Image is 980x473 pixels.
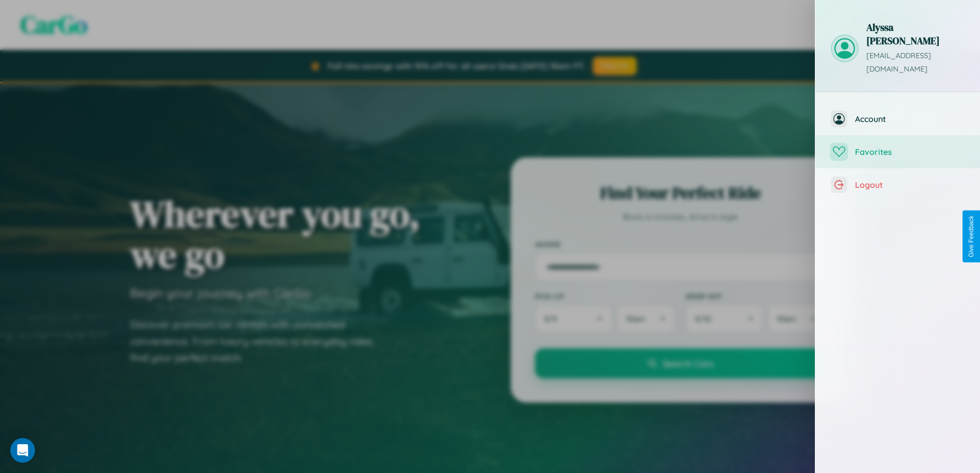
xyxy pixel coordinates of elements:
div: Give Feedback [968,216,975,257]
h3: Alyssa [PERSON_NAME] [866,21,965,47]
button: Account [815,102,980,135]
button: Logout [815,168,980,201]
button: Favorites [815,135,980,168]
span: Favorites [855,147,965,157]
div: Open Intercom Messenger [10,438,35,463]
span: Logout [855,180,965,190]
p: [EMAIL_ADDRESS][DOMAIN_NAME] [866,49,965,76]
span: Account [855,114,965,124]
